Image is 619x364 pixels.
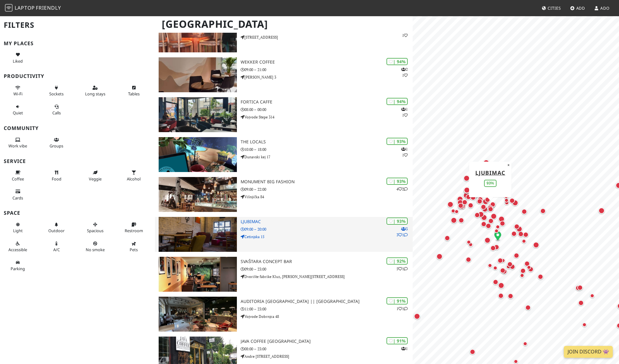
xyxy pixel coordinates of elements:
[386,138,408,145] div: | 93%
[125,228,143,233] span: Restroom
[155,177,413,212] a: Monument Big Fashion | 93% 42 Monument Big Fashion 09:00 – 22:00 Višnjička 84
[510,230,518,238] div: Map marker
[487,217,495,225] div: Map marker
[159,97,237,132] img: Fortica caffe
[576,5,585,11] span: Add
[159,217,237,252] img: Ljubimac
[4,73,151,79] h3: Productivity
[159,57,237,92] img: Wekker Coffee
[4,186,32,203] button: Cards
[396,266,408,272] p: 5 1
[497,292,505,300] div: Map marker
[498,219,506,228] div: Map marker
[241,114,413,120] p: Vojvode Stepe 314
[86,247,105,252] span: Smoke free
[241,266,413,272] p: 09:00 – 23:00
[464,193,473,201] div: Map marker
[475,197,483,205] div: Map marker
[42,238,70,255] button: A/C
[449,216,458,225] div: Map marker
[81,219,109,236] button: Spacious
[499,266,507,275] div: Map marker
[517,230,525,238] div: Map marker
[489,212,498,221] div: Map marker
[81,238,109,255] button: No smoke
[241,339,413,344] h3: Java Coffee [GEOGRAPHIC_DATA]
[457,202,466,211] div: Map marker
[396,186,408,192] p: 4 2
[488,202,496,210] div: Map marker
[492,278,500,286] div: Map marker
[503,197,510,204] div: Map marker
[489,200,497,208] div: Map marker
[467,241,474,248] div: Map marker
[520,237,528,245] div: Map marker
[120,238,148,255] button: Pets
[12,176,24,182] span: Coffee
[4,257,32,274] button: Parking
[513,223,521,231] div: Map marker
[581,321,588,328] div: Map marker
[36,4,61,11] span: Friendly
[52,176,61,182] span: Food
[456,198,465,207] div: Map marker
[506,260,514,268] div: Map marker
[497,281,506,290] div: Map marker
[8,247,27,252] span: Accessible
[456,195,464,204] div: Map marker
[525,264,533,271] div: Map marker
[548,5,561,11] span: Cities
[480,220,488,228] div: Map marker
[489,244,497,252] div: Map marker
[386,178,408,185] div: | 93%
[4,102,32,118] button: Quiet
[120,219,148,236] button: Restroom
[13,91,22,97] span: Stable Wi-Fi
[241,194,413,200] p: Višnjička 84
[462,191,471,200] div: Map marker
[241,259,413,264] h3: Svaštara Concept Bar
[523,260,531,268] div: Map marker
[386,337,408,344] div: | 91%
[157,16,412,33] h1: [GEOGRAPHIC_DATA]
[4,135,32,151] button: Work vibe
[401,106,408,118] p: 1 1
[492,243,501,251] div: Map marker
[401,66,408,78] p: 2 1
[8,143,27,149] span: People working
[159,137,237,172] img: The Locals
[500,267,508,275] div: Map marker
[42,167,70,184] button: Food
[386,257,408,265] div: | 92%
[13,228,23,233] span: Natural light
[5,4,12,12] img: LaptopFriendly
[4,219,32,236] button: Light
[87,228,103,233] span: Spacious
[155,57,413,92] a: Wekker Coffee | 94% 21 Wekker Coffee 09:00 – 21:00 [PERSON_NAME] 3
[465,238,473,246] div: Map marker
[155,217,413,252] a: Ljubimac | 93% 331 Ljubimac 09:00 – 20:00 Cetinjska 15
[241,346,413,352] p: 08:00 – 23:00
[521,340,529,347] div: Map marker
[600,5,610,11] span: Ado
[536,273,545,281] div: Map marker
[241,226,413,232] p: 09:00 – 20:00
[386,218,408,225] div: | 93%
[241,146,413,152] p: 10:00 – 18:00
[89,176,102,182] span: Veggie
[4,167,32,184] button: Coffee
[4,158,151,164] h3: Service
[42,135,70,151] button: Groups
[12,195,23,201] span: Credit cards
[453,208,460,215] div: Map marker
[484,180,497,187] div: 93%
[120,83,148,99] button: Tables
[435,252,444,261] div: Map marker
[588,292,596,299] div: Map marker
[11,266,25,271] span: Parking
[386,297,408,304] div: | 91%
[413,312,421,321] div: Map marker
[4,125,151,131] h3: Community
[4,50,32,66] button: Liked
[155,97,413,132] a: Fortica caffe | 94% 11 Fortica caffe 08:00 – 00:00 Vojvode Stepe 314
